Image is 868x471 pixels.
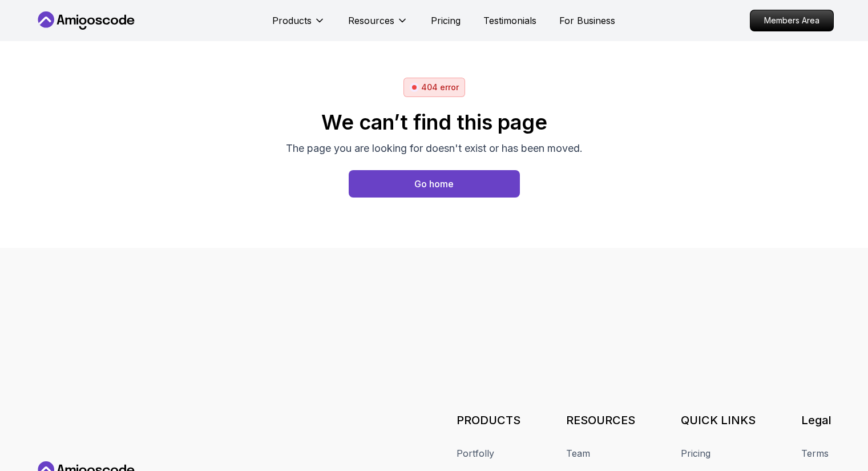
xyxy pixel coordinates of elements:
a: Team [566,446,590,460]
button: Resources [348,14,408,37]
button: Go home [349,170,520,198]
h3: RESOURCES [566,412,635,428]
p: Resources [348,14,394,27]
p: Products [272,14,312,27]
a: Pricing [431,14,461,27]
p: 404 error [421,82,459,93]
button: Products [272,14,325,37]
a: Testimonials [483,14,536,27]
a: Portfolly [457,446,494,460]
p: The page you are looking for doesn't exist or has been moved. [286,140,583,156]
a: Members Area [750,10,834,31]
h3: Legal [801,412,834,428]
h2: We can’t find this page [286,111,583,134]
div: Go home [414,177,454,191]
a: Pricing [681,446,710,460]
h3: PRODUCTS [457,412,520,428]
p: Members Area [750,10,833,31]
a: Home page [349,170,520,198]
a: Terms [801,446,829,460]
a: For Business [559,14,615,27]
h3: QUICK LINKS [681,412,756,428]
